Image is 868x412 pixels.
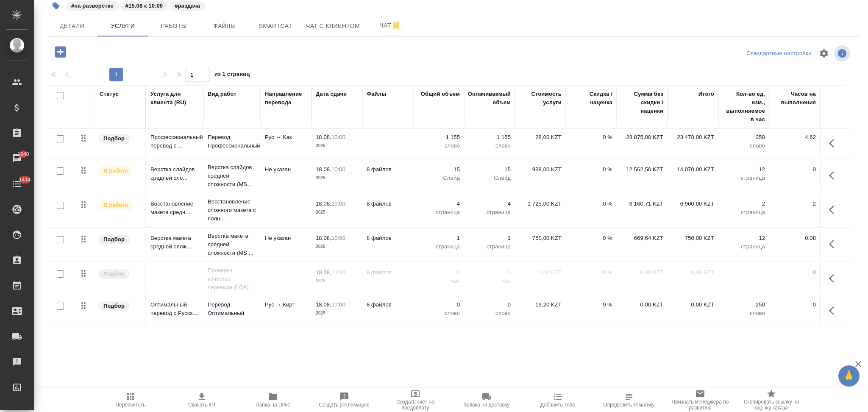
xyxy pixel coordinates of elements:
button: Показать кнопки [824,234,844,254]
p: Профессиональный перевод с ... [150,133,199,150]
p: #раздача [175,2,200,10]
p: Перевод Профессиональный [208,133,256,150]
td: 0 [769,296,820,326]
p: Оптимальный перевод с Русск... [150,301,199,317]
p: слово [417,309,460,317]
p: Подбор [103,302,125,310]
button: Показать кнопки [824,301,844,321]
p: 28,00 KZT [519,133,562,142]
p: слово [468,309,511,317]
p: Подбор [103,270,125,278]
div: Сумма без скидки / наценки [621,90,663,115]
span: из 1 страниц [214,69,250,81]
p: 0 % [570,200,612,208]
p: Восстановление макета средн... [150,200,199,217]
span: Пересчитать [116,402,146,408]
p: Рус → Кирг [265,301,307,309]
button: Папка на Drive [237,388,309,412]
p: 0 % [570,268,612,277]
div: Общий объем [421,90,460,98]
p: 18.08, [316,200,331,207]
button: Скачать КП [166,388,237,412]
div: Скидка / наценка [570,90,612,107]
span: раздача [169,2,206,9]
button: Показать кнопки [824,133,844,153]
p: страница [723,242,765,251]
p: 669,64 KZT [621,234,663,242]
p: 0,00 KZT [519,268,562,277]
p: час [417,277,460,285]
span: на разверстке [65,2,120,9]
button: Определить тематику [593,388,665,412]
td: 0 [769,161,820,191]
p: 18.08, [316,166,331,173]
p: 1 725,00 KZT [519,200,562,208]
p: 0,00 KZT [672,301,714,309]
p: 2025 [316,242,358,251]
p: Верстка макета средней слож... [150,234,199,251]
div: Оплачиваемый объем [468,90,511,107]
p: 18.08, [316,235,331,241]
span: Призвать менеджера по развитию [670,399,731,411]
p: 4 [468,200,511,208]
p: 0 [468,268,511,277]
p: 2025 [316,277,358,285]
span: Посмотреть информацию [834,45,852,61]
p: 15 [417,165,460,174]
p: слово [417,142,460,150]
p: 1 155 [468,133,511,142]
p: 8 файлов [367,200,409,208]
p: страница [468,208,511,217]
p: Восстановление сложного макета с полн... [208,198,256,223]
a: 1640 [2,148,32,169]
p: 8 файлов [367,268,409,277]
p: страница [723,174,765,182]
p: 12 562,50 KZT [621,165,663,174]
button: Создать рекламацию [309,388,380,412]
p: 10:00 [331,235,345,241]
button: Добавить услугу [49,43,72,61]
p: В работе [103,167,128,175]
p: Проверка качества перевода (LQA) [208,266,256,292]
p: страница [417,208,460,217]
p: страница [723,208,765,217]
button: Создать счет на предоплату [380,388,451,412]
button: Показать кнопки [824,200,844,220]
p: 8 файлов [367,165,409,174]
p: 1 [417,234,460,242]
p: 0 % [570,165,612,174]
button: Скопировать ссылку на оценку заказа [736,388,807,412]
svg: Отписаться [391,21,401,31]
span: Детали [52,21,92,31]
p: 13,20 KZT [519,301,562,309]
p: #15.08 к 10:00 [125,2,163,10]
p: 8 файлов [367,234,409,242]
p: Слайд [417,174,460,182]
p: Подбор [103,134,125,143]
p: слово [468,142,511,150]
span: Настроить таблицу [814,43,834,64]
p: страница [417,242,460,251]
p: 4 [417,200,460,208]
div: Итого [698,90,714,98]
p: Подбор [103,235,125,244]
span: Скопировать ссылку на оценку заказа [741,399,802,411]
span: Создать рекламацию [319,402,370,408]
p: слово [723,142,765,150]
p: Перевод Оптимальный [208,301,256,317]
p: 2025 [316,208,358,217]
span: Создать счет на предоплату [385,399,446,411]
p: 12 [723,165,765,174]
p: 23 478,00 KZT [672,133,714,142]
p: 250 [723,301,765,309]
p: 0,00 KZT [621,268,663,277]
div: Стоимость услуги [519,90,562,107]
div: Направление перевода [265,90,307,107]
p: 0 % [570,301,612,309]
p: страница [468,242,511,251]
p: Не указан [265,234,307,242]
span: Определить тематику [603,402,654,408]
button: 🙏 [838,365,860,387]
p: 2025 [316,309,358,317]
p: Верстка слайдов средней сложности (MS... [208,163,256,189]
